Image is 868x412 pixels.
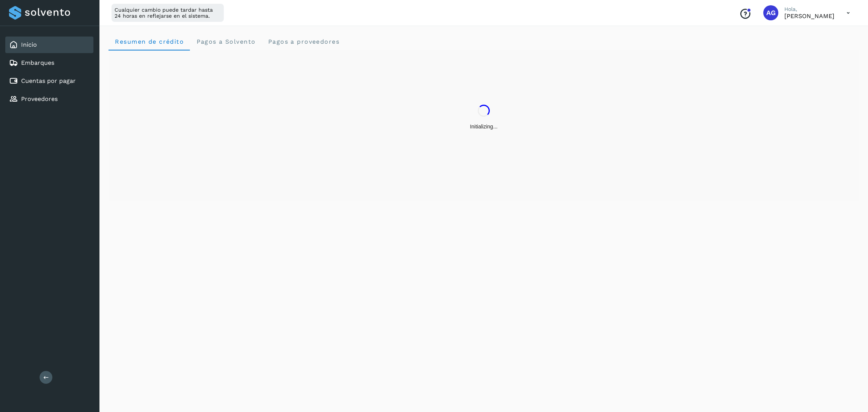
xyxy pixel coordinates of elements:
[196,38,255,45] span: Pagos a Solvento
[21,59,54,66] a: Embarques
[5,37,93,53] div: Inicio
[115,38,184,45] span: Resumen de crédito
[21,77,76,84] a: Cuentas por pagar
[21,41,37,48] a: Inicio
[5,91,93,107] div: Proveedores
[784,12,834,20] p: Abigail Gonzalez Leon
[267,38,339,45] span: Pagos a proveedores
[21,95,58,102] a: Proveedores
[784,6,834,12] p: Hola,
[112,4,224,22] div: Cualquier cambio puede tardar hasta 24 horas en reflejarse en el sistema.
[5,73,93,89] div: Cuentas por pagar
[5,55,93,71] div: Embarques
